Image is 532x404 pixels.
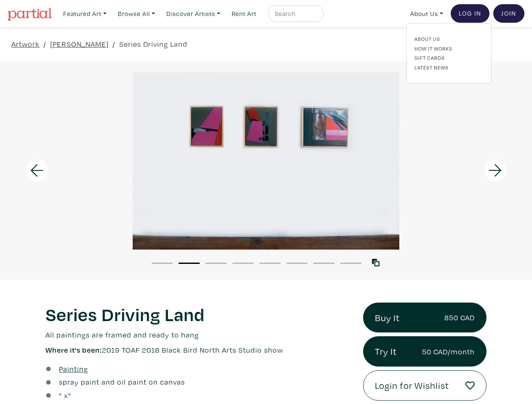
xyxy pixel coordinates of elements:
[313,263,334,264] button: 7 of 8
[59,376,185,388] a: spray paint and oil paint on canvas
[274,8,316,19] input: Search
[363,303,487,333] a: Buy It850 CAD
[406,23,492,83] div: Featured Art
[112,38,115,50] span: /
[451,4,489,23] a: Log In
[45,344,350,356] p: 2019 TOAF 2018 Black Bird North Arts Studio show
[444,312,475,323] small: 850 CAD
[363,370,487,401] a: Login for Wishlist
[59,364,88,374] u: Painting
[179,263,200,264] button: 2 of 8
[59,363,88,375] a: Painting
[59,390,71,401] div: " x "
[206,263,227,264] button: 3 of 8
[114,5,159,22] a: Browse All
[163,5,224,22] a: Discover Artists
[414,64,484,71] a: Latest News
[414,45,484,52] a: How It Works
[119,38,187,50] a: Series Driving Land
[11,38,40,50] a: Artwork
[43,38,46,50] span: /
[406,5,447,22] a: About Us
[422,346,475,357] small: 50 CAD/month
[286,263,307,264] button: 6 of 8
[152,263,173,264] button: 1 of 8
[493,4,524,23] a: Join
[45,303,350,325] h1: Series Driving Land
[375,378,449,393] span: Login for Wishlist
[50,38,109,50] a: [PERSON_NAME]
[414,35,484,43] a: About Us
[45,345,102,355] span: Where it's been:
[59,5,110,22] a: Featured Art
[259,263,281,264] button: 5 of 8
[414,54,484,61] a: Gift Cards
[233,263,254,264] button: 4 of 8
[363,336,487,367] a: Try It50 CAD/month
[228,5,260,22] a: Rent Art
[340,263,361,264] button: 8 of 8
[45,329,350,340] p: All paintings are framed and ready to hang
